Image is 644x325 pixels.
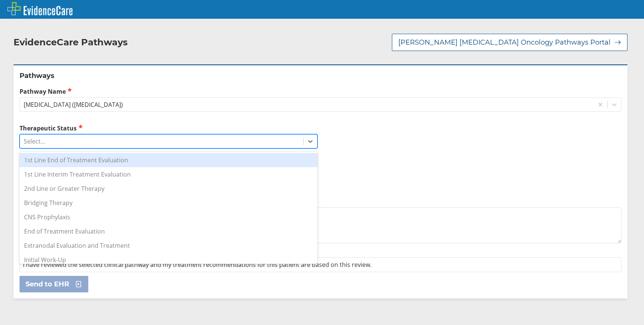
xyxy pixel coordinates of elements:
[20,71,621,80] h2: Pathways
[20,124,317,132] label: Therapeutic Status
[20,210,317,224] div: CNS Prophylaxis
[24,100,123,109] div: [MEDICAL_DATA] ([MEDICAL_DATA])
[20,87,621,96] label: Pathway Name
[8,2,73,15] img: EvidenceCare
[392,34,627,51] button: [PERSON_NAME] [MEDICAL_DATA] Oncology Pathways Portal
[20,197,621,205] label: Additional Details
[14,37,128,48] h2: EvidenceCare Pathways
[24,137,45,145] div: Select...
[20,238,317,253] div: Extranodal Evaluation and Treatment
[20,224,317,238] div: End of Treatment Evaluation
[20,181,317,196] div: 2nd Line or Greater Therapy
[23,261,372,269] span: I have reviewed the selected clinical pathway and my treatment recommendations for this patient a...
[20,276,88,292] button: Send to EHR
[20,253,317,267] div: Initial Work-Up
[20,196,317,210] div: Bridging Therapy
[20,153,317,167] div: 1st Line End of Treatment Evaluation
[26,280,69,289] span: Send to EHR
[20,167,317,181] div: 1st Line Interim Treatment Evaluation
[398,38,611,47] span: [PERSON_NAME] [MEDICAL_DATA] Oncology Pathways Portal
